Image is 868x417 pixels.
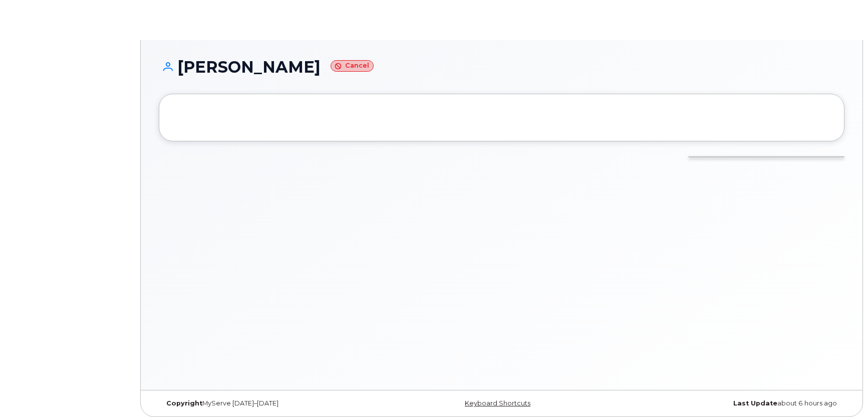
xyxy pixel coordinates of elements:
strong: Last Update [733,399,777,407]
strong: Copyright [166,399,202,407]
div: MyServe [DATE]–[DATE] [159,399,387,407]
small: Cancel [331,60,374,72]
h1: [PERSON_NAME] [159,58,844,76]
a: Keyboard Shortcuts [465,399,530,407]
div: about 6 hours ago [616,399,844,407]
